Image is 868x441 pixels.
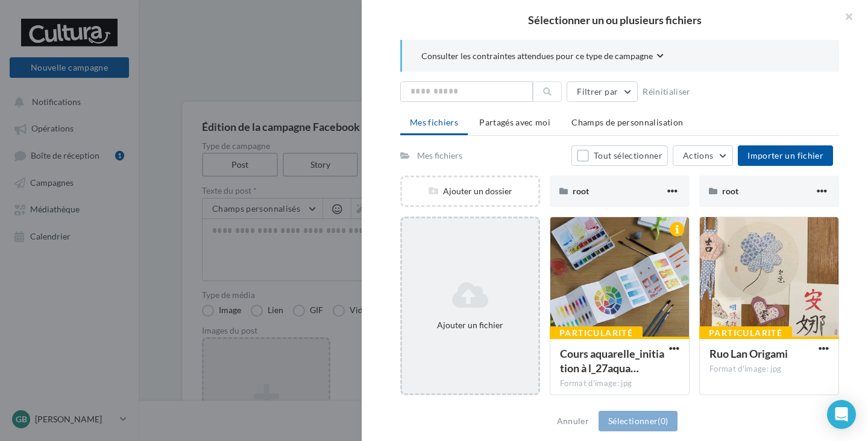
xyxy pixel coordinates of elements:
[560,378,679,389] div: Format d'image: jpg
[683,150,713,160] span: Actions
[827,400,856,429] div: Open Intercom Messenger
[658,416,668,426] span: (0)
[421,50,653,62] span: Consulter les contraintes attendues pour ce type de campagne
[699,326,792,340] div: Particularité
[550,326,643,340] div: Particularité
[417,150,462,162] div: Mes fichiers
[381,14,849,25] h2: Sélectionner un ou plusieurs fichiers
[560,347,664,375] span: Cours aquarelle_initiation à l_27aquarelle_carré HD
[421,49,664,65] button: Consulter les contraintes attendues pour ce type de campagne
[738,145,833,166] button: Importer un fichier
[410,117,458,127] span: Mes fichiers
[567,81,638,102] button: Filtrer par
[638,84,696,99] button: Réinitialiser
[673,145,733,166] button: Actions
[599,411,678,431] button: Sélectionner(0)
[722,186,738,196] span: root
[571,117,683,127] span: Champs de personnalisation
[552,414,594,428] button: Annuler
[709,364,829,375] div: Format d'image: jpg
[479,117,550,127] span: Partagés avec moi
[573,186,589,196] span: root
[407,319,533,331] div: Ajouter un fichier
[571,145,668,166] button: Tout sélectionner
[709,347,788,360] span: Ruo Lan Origami
[747,150,823,160] span: Importer un fichier
[402,185,538,197] div: Ajouter un dossier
